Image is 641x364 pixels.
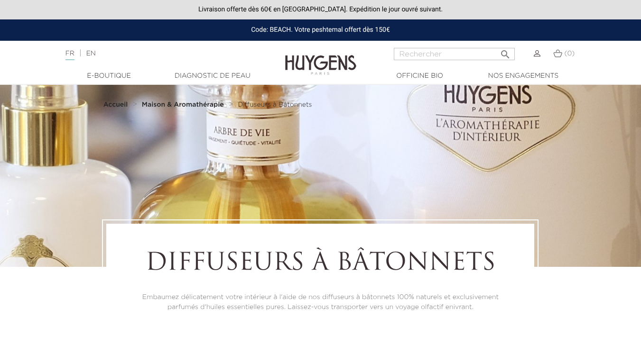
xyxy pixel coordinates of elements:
input: Rechercher [394,48,515,60]
span: Diffuseurs à Bâtonnets [238,101,312,108]
i:  [500,46,511,57]
a: E-Boutique [62,71,157,81]
a: Diagnostic de peau [165,71,260,81]
span: (0) [564,50,575,57]
strong: Accueil [103,101,128,108]
a: Maison & Aromathérapie [142,101,226,109]
a: Diffuseurs à Bâtonnets [238,101,312,109]
p: Embaumez délicatement votre intérieur à l'aide de nos diffuseurs à bâtonnets 100% naturels et exc... [132,292,508,312]
button:  [497,45,514,58]
h1: Diffuseurs à Bâtonnets [132,250,508,278]
a: Officine Bio [372,71,467,81]
img: Huygens [285,40,356,76]
a: FR [65,50,74,60]
a: Accueil [103,101,130,109]
a: EN [86,50,95,57]
a: Nos engagements [476,71,571,81]
div: | [61,48,260,59]
strong: Maison & Aromathérapie [142,101,224,108]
